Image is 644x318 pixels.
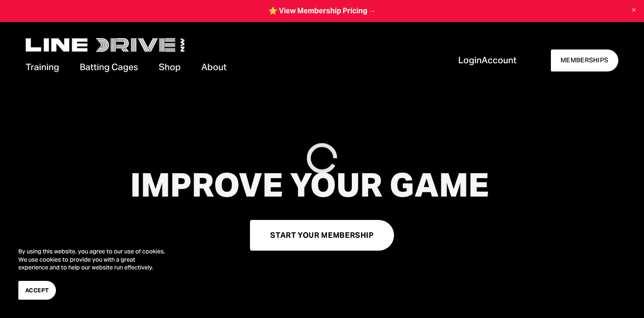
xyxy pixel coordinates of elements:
[26,38,184,52] img: LineDrive NorthWest
[76,167,544,204] h1: IMPROVE YOUR GAME
[26,61,59,73] span: Training
[80,60,138,74] a: folder dropdown
[25,286,49,295] span: Accept
[26,60,59,74] a: folder dropdown
[250,220,394,251] a: START YOUR MEMBERSHIP
[80,61,138,73] span: Batting Cages
[551,49,618,72] a: MEMBERSHIPS
[18,247,165,272] p: By using this website, you agree to our use of cookies. We use cookies to provide you with a grea...
[9,238,174,309] section: Cookie banner
[18,281,56,300] button: Accept
[201,61,227,73] span: About
[159,60,181,74] a: Shop
[201,60,227,74] a: folder dropdown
